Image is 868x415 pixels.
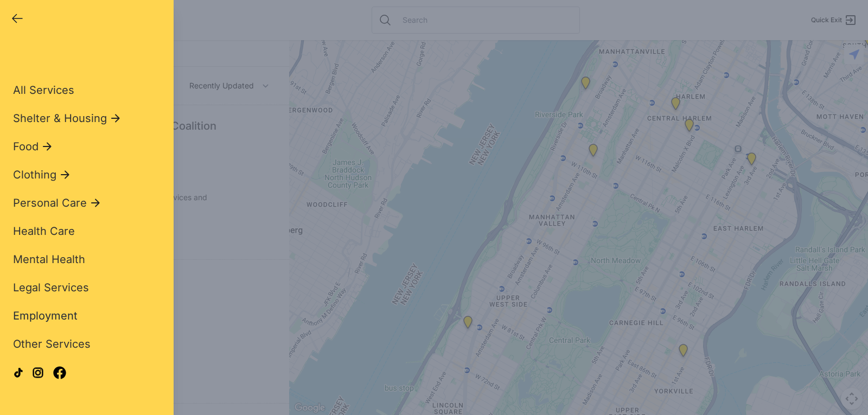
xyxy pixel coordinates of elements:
[13,225,75,238] span: Health Care
[13,336,91,352] a: Other Services
[13,84,74,97] span: All Services
[13,337,91,350] span: Other Services
[13,281,89,294] span: Legal Services
[13,111,107,126] span: Shelter & Housing
[13,167,72,182] button: Clothing
[13,195,87,210] span: Personal Care
[13,224,75,239] a: Health Care
[13,111,122,126] button: Shelter & Housing
[13,167,56,182] span: Clothing
[13,195,102,210] button: Personal Care
[13,308,78,323] a: Employment
[13,252,85,267] a: Mental Health
[13,253,85,266] span: Mental Health
[13,139,39,154] span: Food
[13,280,89,295] a: Legal Services
[13,139,54,154] button: Food
[13,82,74,98] a: All Services
[13,309,78,322] span: Employment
